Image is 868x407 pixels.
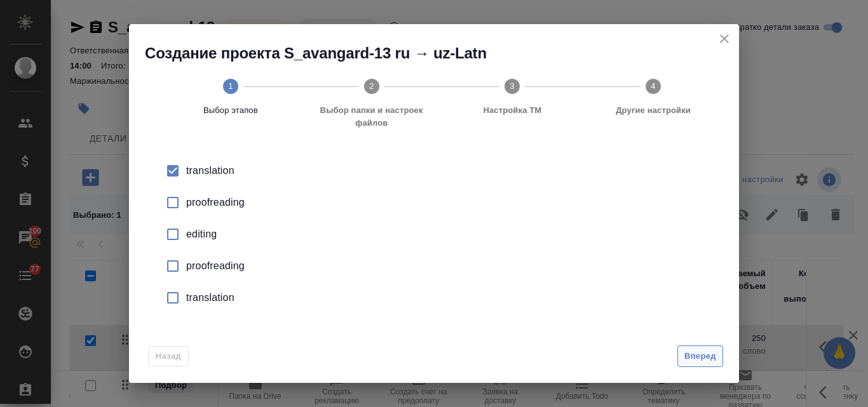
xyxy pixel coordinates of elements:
div: translation [186,290,709,305]
button: close [715,29,734,48]
text: 4 [651,81,655,91]
span: Выбор этапов [165,104,296,117]
text: 2 [369,81,374,91]
button: Вперед [677,345,723,368]
text: 3 [510,81,515,91]
h2: Создание проекта S_avangard-13 ru → uz-Latn [145,43,739,63]
text: 1 [228,81,233,91]
div: translation [186,163,709,178]
span: Другие настройки [588,104,719,117]
span: Вперед [684,349,716,364]
div: editing [186,227,709,242]
div: proofreading [186,195,709,210]
span: Настройка ТМ [447,104,578,117]
span: Выбор папки и настроек файлов [306,104,437,130]
div: proofreading [186,258,709,274]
